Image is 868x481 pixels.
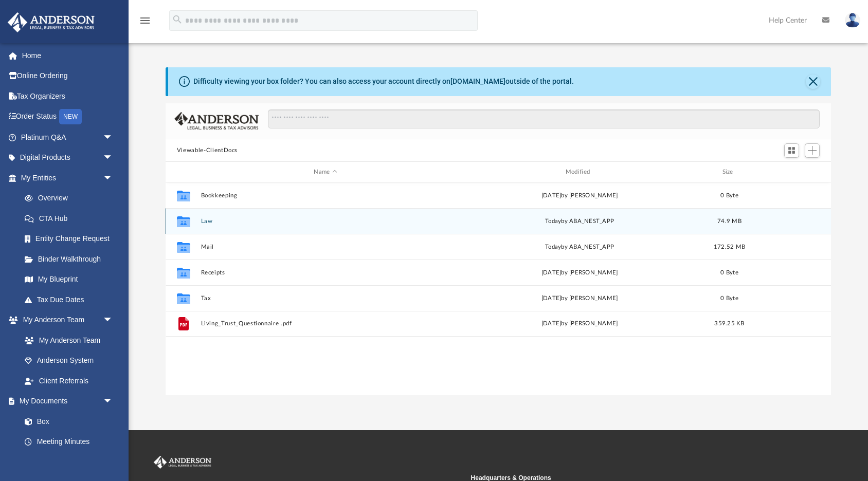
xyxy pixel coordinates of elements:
button: Tax [201,295,450,302]
img: User Pic [845,13,860,28]
span: today [545,218,561,224]
div: by ABA_NEST_APP [455,243,704,252]
div: Difficulty viewing your box folder? You can also access your account directly on outside of the p... [193,76,574,87]
i: search [172,14,183,25]
span: 0 Byte [720,295,738,301]
img: Anderson Advisors Platinum Portal [152,456,213,469]
a: Digital Productsarrow_drop_down [7,147,129,168]
span: 172.52 MB [714,244,745,250]
div: id [754,168,826,177]
button: Living_Trust_Questionnaire .pdf [201,320,450,327]
span: 359.25 KB [714,321,744,326]
div: grid [166,182,831,396]
span: 74.9 MB [717,218,742,224]
button: Bookkeeping [201,192,450,199]
div: [DATE] by [PERSON_NAME] [455,191,704,200]
a: My Entitiesarrow_drop_down [7,168,129,188]
span: arrow_drop_down [103,168,123,189]
div: Size [709,168,750,177]
a: CTA Hub [14,208,129,229]
a: Order StatusNEW [7,106,129,127]
a: Client Referrals [14,371,123,391]
div: [DATE] by [PERSON_NAME] [455,319,704,328]
a: Meeting Minutes [14,432,123,452]
button: Viewable-ClientDocs [177,146,238,155]
a: Home [7,45,129,66]
a: Binder Walkthrough [14,249,129,269]
button: Receipts [201,269,450,276]
button: Close [806,75,820,89]
a: Platinum Q&Aarrow_drop_down [7,127,129,147]
a: Box [14,411,118,432]
i: menu [139,14,151,27]
a: Online Ordering [7,66,129,86]
span: 0 Byte [720,270,738,275]
a: [DOMAIN_NAME] [450,77,505,85]
span: arrow_drop_down [103,127,123,148]
a: My Blueprint [14,269,123,290]
span: today [545,244,561,250]
button: Switch to Grid View [784,143,800,158]
span: 0 Byte [720,193,738,198]
input: Search files and folders [268,109,820,129]
a: Tax Due Dates [14,289,129,310]
div: by ABA_NEST_APP [455,217,704,226]
a: Overview [14,188,129,209]
div: id [170,168,196,177]
a: My Anderson Teamarrow_drop_down [7,310,123,330]
a: Entity Change Request [14,229,129,249]
a: Tax Organizers [7,86,129,106]
button: Law [201,218,450,225]
a: menu [139,20,151,27]
a: Anderson System [14,350,123,371]
a: My Documentsarrow_drop_down [7,391,123,412]
button: Mail [201,244,450,250]
div: Name [200,168,450,177]
span: arrow_drop_down [103,391,123,412]
div: NEW [59,109,82,124]
span: arrow_drop_down [103,147,123,169]
div: [DATE] by [PERSON_NAME] [455,294,704,303]
a: My Anderson Team [14,330,118,350]
img: Anderson Advisors Platinum Portal [5,12,98,32]
div: Modified [455,168,704,177]
span: arrow_drop_down [103,310,123,331]
button: Add [805,143,820,158]
div: [DATE] by [PERSON_NAME] [455,268,704,277]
